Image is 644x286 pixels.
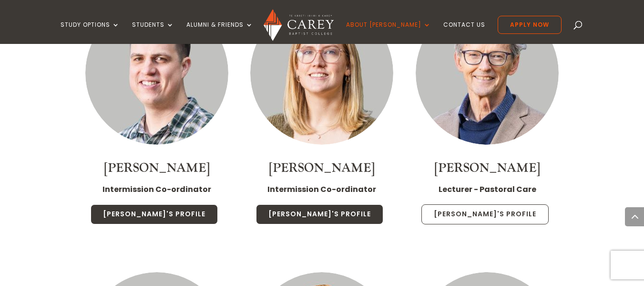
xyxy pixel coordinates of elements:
[346,21,431,44] a: About [PERSON_NAME]
[264,9,334,41] img: Carey Baptist College
[102,184,211,195] strong: Intermission Co-ordinator
[91,204,218,224] a: [PERSON_NAME]'s Profile
[85,1,228,145] img: Daniel Cuttriss 2023_square
[439,184,536,195] strong: Lecturer - Pastoral Care
[104,160,210,176] a: [PERSON_NAME]
[498,16,562,34] a: Apply Now
[186,21,253,44] a: Alumni & Friends
[132,21,174,44] a: Students
[269,160,375,176] a: [PERSON_NAME]
[267,184,376,195] strong: Intermission Co-ordinator
[61,21,120,44] a: Study Options
[434,160,540,176] a: [PERSON_NAME]
[250,1,393,145] img: Katie Cuttriss 2023_square
[421,204,549,224] a: [PERSON_NAME]'s Profile
[443,21,485,44] a: Contact Us
[256,204,383,224] a: [PERSON_NAME]'s Profile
